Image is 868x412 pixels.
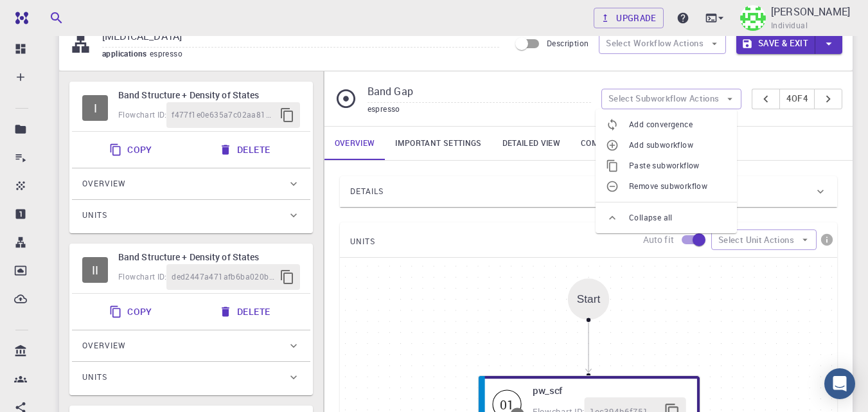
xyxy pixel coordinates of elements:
span: Units [82,367,107,388]
button: Copy [102,299,163,325]
button: Copy [102,137,163,163]
div: II [82,257,108,283]
h6: Band Structure + Density of States [118,250,300,264]
button: Delete [211,299,280,325]
div: Overview [72,330,310,361]
button: Save & Exit [736,33,815,54]
span: Paste subworkflow [629,159,727,172]
a: Overview [324,127,385,160]
button: 4of4 [779,89,815,109]
span: Description [547,38,589,48]
p: [PERSON_NAME] [771,4,850,19]
div: Start [576,293,599,305]
span: Units [82,205,107,226]
span: applications [102,48,150,58]
span: Remove subworkflow [629,180,727,193]
span: UNITS [350,231,375,252]
img: logo [10,12,28,24]
span: Flowchart ID: [118,271,166,282]
span: Add convergence [629,118,727,131]
h6: Band Structure + Density of States [118,88,300,102]
span: Individual [771,19,808,32]
button: info [817,229,837,250]
div: Overview [72,168,310,199]
span: Idle [82,257,108,283]
span: Flowchart ID: [118,109,166,120]
div: Open Intercom Messenger [824,368,855,399]
span: Details [350,181,384,202]
a: Important settings [385,127,492,160]
span: ded2447a471afb6ba020b4e9 [172,271,274,283]
div: Start [567,278,609,320]
button: Select Unit Actions [711,229,817,250]
div: Units [72,200,310,231]
span: Overview [82,336,126,356]
span: Add subworkflow [629,139,727,152]
div: pager [752,89,842,109]
span: f477f1e0e635a7c02aa81179 [172,109,274,121]
span: Idle [82,95,108,121]
div: Details [340,176,837,207]
span: Destek [26,9,66,21]
button: Select Subworkflow Actions [601,89,742,109]
span: Overview [82,174,126,194]
div: Units [72,362,310,393]
p: Auto fit [643,233,674,246]
a: Upgrade [594,8,664,28]
a: Detailed view [492,127,571,160]
button: Select Workflow Actions [599,33,726,54]
span: espresso [368,103,400,114]
span: espresso [150,48,188,58]
button: Delete [211,137,280,163]
div: I [82,95,108,121]
a: Compute [571,127,629,160]
img: Taha Yusuf [740,5,766,31]
h6: pw_scf [533,382,686,398]
span: Collapse all [629,211,727,224]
